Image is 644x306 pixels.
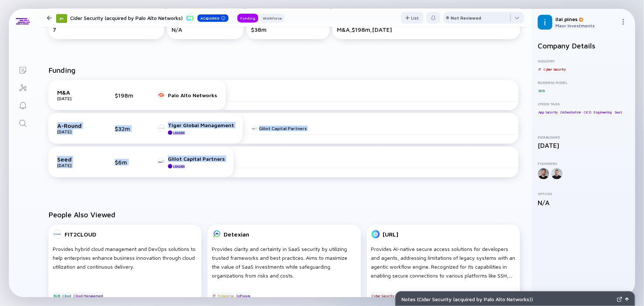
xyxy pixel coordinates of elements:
a: Lists [9,61,37,78]
button: Workforce [260,14,285,23]
div: B2B [53,292,61,299]
a: Tiger Global ManagementLeader [158,122,234,135]
div: Enterprise [217,292,234,299]
div: Provides AI-native secure access solutions for developers and agents, addressing limitations of l... [371,245,516,280]
div: [DATE] [57,129,94,135]
a: Investor Map [9,78,37,96]
div: [DATE] [538,142,629,149]
div: Seed [57,156,94,163]
div: [DATE] [57,163,94,168]
a: Reminders [9,96,37,114]
div: Other Tags [538,102,629,106]
div: Software [235,292,251,299]
a: Palo Alto Networks [158,92,217,99]
div: Leader [173,131,185,135]
div: Cyber Security [543,65,566,73]
div: $32m [115,125,137,132]
div: Business Model [538,80,629,85]
div: Engineering [593,108,613,116]
h2: Funding [48,66,76,74]
img: ilai Profile Picture [538,15,552,30]
div: $38m [251,26,325,33]
div: M&A, $198m, [DATE] [337,26,516,33]
button: List [401,12,423,24]
div: N/A [538,199,629,207]
div: Established [538,135,629,139]
div: Workforce [260,14,285,22]
div: Maor Investments [555,23,617,28]
a: Glilot Capital PartnersLeader [158,156,225,169]
div: Cloud Management [73,292,104,299]
div: IT [538,65,542,73]
div: A-Round [57,122,94,129]
div: CICD [583,108,592,116]
a: Glilot Capital Partners [252,126,307,131]
div: Cyber Security [371,292,395,299]
div: IT [212,292,216,299]
div: Palo Alto Networks [168,92,217,98]
img: Open Notes [625,297,629,301]
div: Funding [237,14,258,22]
div: 7 [53,26,160,33]
div: Acquired [197,14,228,22]
div: ilai pines [555,16,617,22]
img: Menu [620,19,626,25]
div: Offices [538,191,629,196]
div: N/A [172,26,239,33]
div: Tiger Global Management [168,122,234,128]
div: M&A [57,89,94,96]
div: [URL] [383,231,399,238]
div: Glilot Capital Partners [259,126,307,131]
div: Industry [538,59,629,63]
div: [DATE] [57,96,94,101]
div: Cider Security (acquired by Palo Alto Networks) [70,13,228,23]
div: B2B [538,87,545,94]
div: Notes ( Cider Security (acquired by Palo Alto Networks) ) [402,296,614,302]
div: FIT2CLOUD [65,231,96,238]
div: 81 [56,14,67,23]
a: Search [9,114,37,132]
h2: Company Details [538,41,629,50]
div: App Security [538,108,559,116]
div: Leader [173,164,185,169]
div: Founders [538,161,629,166]
div: B2B [396,292,403,299]
div: Not Reviewed [451,15,481,21]
div: Cloud [62,292,72,299]
h2: People Also Viewed [48,210,520,219]
img: Expand Notes [617,297,622,302]
div: SaaS [614,108,623,116]
div: Provides hybrid cloud management and DevOps solutions to help enterprises enhance business innova... [53,245,197,280]
div: Orchestration [559,108,582,116]
div: Provides clarity and certainty in SaaS security by utilizing trusted frameworks and best practice... [212,245,356,280]
div: $198m [115,92,137,99]
div: Detexian [224,231,249,238]
button: Funding [237,14,258,23]
div: $6m [115,159,137,166]
div: Glilot Capital Partners [168,156,225,162]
